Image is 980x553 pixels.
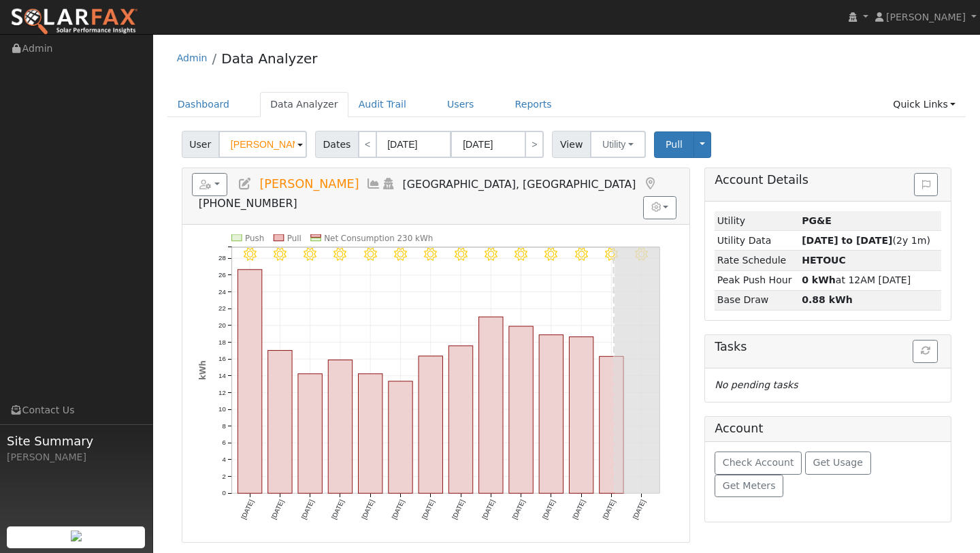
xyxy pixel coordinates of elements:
a: Dashboard [167,92,240,117]
a: > [525,131,544,158]
span: Pull [666,139,683,150]
strong: C [802,255,846,266]
td: Utility [715,211,799,231]
h5: Tasks [715,340,941,354]
button: Get Meters [715,475,783,498]
div: [PERSON_NAME] [7,450,146,464]
span: Dates [315,131,359,158]
button: Issue History [914,173,938,196]
button: Get Usage [805,452,871,475]
img: SolarFax [10,7,138,36]
td: Rate Schedule [715,251,799,270]
strong: ID: 17167452, authorized: 08/12/25 [802,215,832,226]
a: Multi-Series Graph [366,177,381,191]
strong: 0.88 kWh [802,294,853,305]
strong: 0 kWh [802,274,836,285]
td: Base Draw [715,290,799,310]
a: Login As (last Never) [381,177,396,191]
a: Audit Trail [348,92,416,117]
h5: Account Details [715,173,941,187]
span: Get Usage [813,457,863,468]
a: Data Analyzer [260,92,348,117]
td: Utility Data [715,231,799,251]
span: [GEOGRAPHIC_DATA], [GEOGRAPHIC_DATA] [403,178,636,191]
span: Site Summary [7,432,146,450]
span: View [552,131,591,158]
button: Refresh [913,340,938,363]
a: Map [642,177,657,191]
a: Admin [177,52,208,63]
img: retrieve [71,531,82,541]
strong: [DATE] to [DATE] [802,235,892,246]
a: Data Analyzer [221,50,317,67]
button: Check Account [715,452,802,475]
span: [PERSON_NAME] [886,12,966,22]
button: Utility [590,131,646,158]
span: [PHONE_NUMBER] [199,197,297,210]
a: Users [437,92,485,117]
button: Pull [654,131,694,158]
a: Edit User (35277) [238,177,252,191]
i: No pending tasks [715,379,798,390]
span: [PERSON_NAME] [259,177,359,191]
span: (2y 1m) [802,235,930,246]
input: Select a User [218,131,307,158]
a: < [358,131,377,158]
span: User [182,131,219,158]
h5: Account [715,422,763,435]
a: Quick Links [883,92,966,117]
td: at 12AM [DATE] [800,270,942,290]
a: Reports [505,92,562,117]
span: Get Meters [723,480,776,491]
span: Check Account [723,457,794,468]
td: Peak Push Hour [715,270,799,290]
